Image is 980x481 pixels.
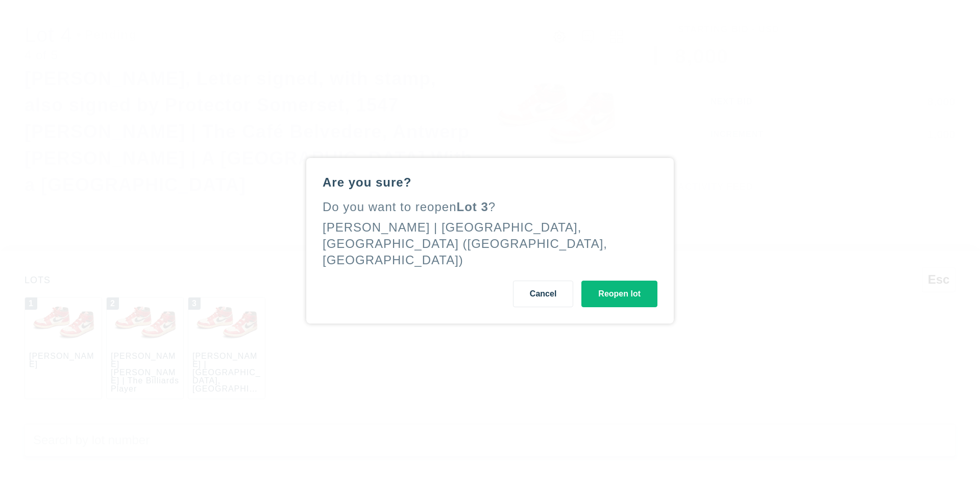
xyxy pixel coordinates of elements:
[323,220,607,267] div: [PERSON_NAME] | [GEOGRAPHIC_DATA], [GEOGRAPHIC_DATA] ([GEOGRAPHIC_DATA], [GEOGRAPHIC_DATA])
[323,174,657,191] div: Are you sure?
[581,281,657,307] button: Reopen lot
[457,200,488,214] span: Lot 3
[513,281,573,307] button: Cancel
[323,199,657,215] div: Do you want to reopen ?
